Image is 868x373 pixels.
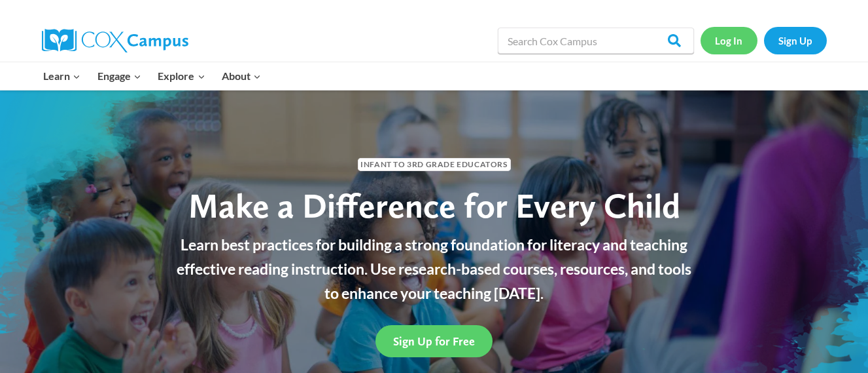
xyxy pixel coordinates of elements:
p: Learn best practices for building a strong foundation for literacy and teaching effective reading... [169,233,699,305]
button: Child menu of Engage [89,62,150,90]
a: Sign Up for Free [375,325,493,357]
nav: Secondary Navigation [701,27,827,54]
input: Search Cox Campus [498,28,694,54]
img: Cox Campus [42,29,188,52]
a: Sign Up [764,27,827,54]
a: Log In [701,27,757,54]
button: Child menu of Learn [35,62,90,90]
span: Sign Up for Free [393,334,475,348]
button: Child menu of Explore [150,62,214,90]
nav: Primary Navigation [35,62,269,90]
span: Make a Difference for Every Child [188,185,680,226]
span: Infant to 3rd Grade Educators [358,158,511,170]
button: Child menu of About [213,62,269,90]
